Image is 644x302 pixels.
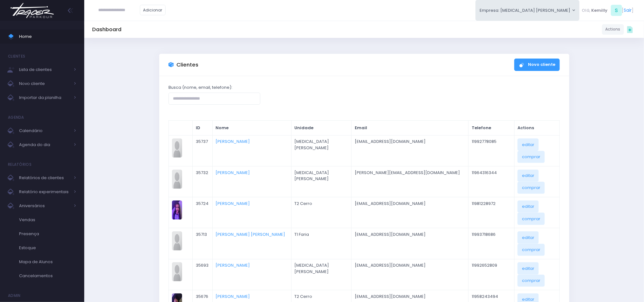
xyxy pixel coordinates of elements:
td: [MEDICAL_DATA] [PERSON_NAME] [291,259,351,290]
td: [EMAIL_ADDRESS][DOMAIN_NAME] [352,197,469,228]
h5: Dashboard [92,26,121,33]
td: 35737 [193,135,213,166]
a: editar [517,170,539,182]
a: [PERSON_NAME] [216,293,250,299]
a: Sair [624,7,632,14]
a: Actions [602,24,624,35]
td: 35713 [193,228,213,259]
td: [PERSON_NAME][EMAIL_ADDRESS][DOMAIN_NAME] [352,166,469,197]
span: Cancelamentos [19,272,76,280]
td: 11992652809 [469,259,514,290]
a: comprar [517,244,545,256]
a: editar [517,262,539,274]
a: [PERSON_NAME] [216,170,250,176]
h4: Admin [8,289,21,302]
span: Relatórios de clientes [19,174,70,182]
td: 35693 [193,259,213,290]
div: [ ] [579,3,636,18]
td: T2 Cerro [291,197,351,228]
a: editar [517,200,539,213]
td: 35732 [193,166,213,197]
a: comprar [517,213,545,225]
h3: Clientes [177,62,199,68]
td: [EMAIL_ADDRESS][DOMAIN_NAME] [352,259,469,290]
span: Relatório experimentais [19,188,70,196]
td: [EMAIL_ADDRESS][DOMAIN_NAME] [352,135,469,166]
td: 11981228972 [469,197,514,228]
a: [PERSON_NAME] [PERSON_NAME] [216,231,285,237]
a: comprar [517,182,545,194]
td: [MEDICAL_DATA] [PERSON_NAME] [291,135,351,166]
a: [PERSON_NAME] [216,200,250,207]
span: Calendário [19,127,70,135]
a: comprar [517,275,545,287]
span: Presença [19,230,76,238]
h4: Agenda [8,111,24,124]
a: editar [517,231,539,243]
span: Novo cliente [19,80,70,88]
th: Nome [212,121,291,136]
a: Novo cliente [514,59,560,71]
span: Agenda do dia [19,141,70,149]
h4: Relatórios [8,158,31,171]
a: [PERSON_NAME] [216,138,250,144]
td: [EMAIL_ADDRESS][DOMAIN_NAME] [352,228,469,259]
td: 11964316344 [469,166,514,197]
span: S [611,5,622,16]
label: Busca (nome, email, telefone): [168,84,232,91]
td: [MEDICAL_DATA] [PERSON_NAME] [291,166,351,197]
th: Telefone [469,121,514,136]
span: Aniversários [19,202,70,210]
th: Email [352,121,469,136]
td: 11992778085 [469,135,514,166]
a: Adicionar [140,5,166,15]
span: Importar da planilha [19,94,70,102]
a: editar [517,138,539,151]
td: T1 Faria [291,228,351,259]
span: Olá, [582,7,591,14]
h4: Clientes [8,50,25,63]
span: Lista de clientes [19,66,70,74]
td: 35724 [193,197,213,228]
span: Home [19,32,76,41]
span: Vendas [19,216,76,224]
th: ID [193,121,213,136]
th: Unidade [291,121,351,136]
td: 11993718686 [469,228,514,259]
a: comprar [517,151,545,163]
a: [PERSON_NAME] [216,262,250,268]
span: Mapa de Alunos [19,258,76,266]
th: Actions [514,121,560,136]
span: Kemilly [592,7,608,14]
span: Estoque [19,244,76,252]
